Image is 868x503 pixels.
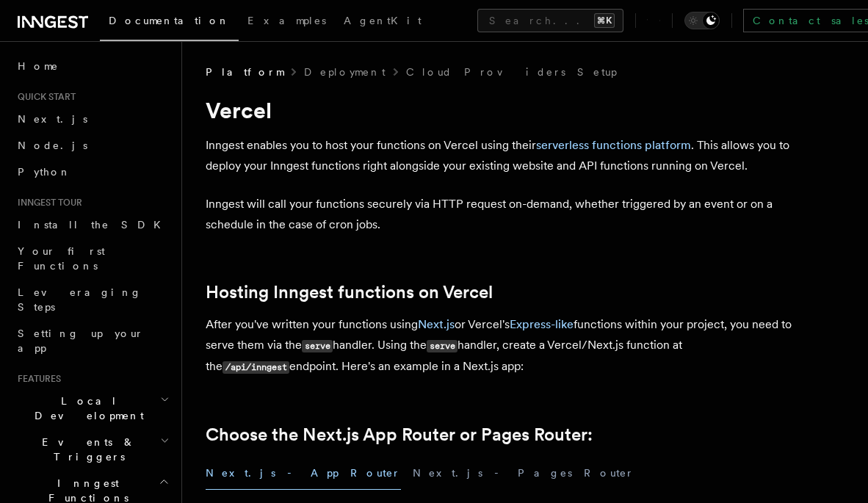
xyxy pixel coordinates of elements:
[12,106,173,132] a: Next.js
[18,113,87,125] span: Next.js
[223,361,289,374] code: /api/inngest
[477,9,623,32] button: Search...⌘K
[302,340,333,352] code: serve
[12,394,160,423] span: Local Development
[12,279,173,320] a: Leveraging Steps
[206,194,793,235] p: Inngest will call your functions securely via HTTP request on-demand, whether triggered by an eve...
[335,4,430,40] a: AgentKit
[18,219,170,231] span: Install the SDK
[18,166,71,178] span: Python
[413,457,634,490] button: Next.js - Pages Router
[206,457,401,490] button: Next.js - App Router
[12,91,76,103] span: Quick start
[100,4,239,41] a: Documentation
[18,140,87,151] span: Node.js
[12,159,173,185] a: Python
[12,429,173,470] button: Events & Triggers
[12,388,173,429] button: Local Development
[18,59,59,73] span: Home
[12,435,160,464] span: Events & Triggers
[12,197,82,209] span: Inngest tour
[12,211,173,238] a: Install the SDK
[536,138,691,152] a: serverless functions platform
[344,15,422,26] span: AgentKit
[12,238,173,279] a: Your first Functions
[684,12,720,29] button: Toggle dark mode
[12,53,173,79] a: Home
[12,320,173,361] a: Setting up your app
[247,15,326,26] span: Examples
[427,340,457,352] code: serve
[206,424,593,445] a: Choose the Next.js App Router or Pages Router:
[12,373,61,385] span: Features
[12,132,173,159] a: Node.js
[206,97,793,123] h1: Vercel
[594,13,615,28] kbd: ⌘K
[206,282,493,303] a: Hosting Inngest functions on Vercel
[510,317,574,331] a: Express-like
[18,245,105,272] span: Your first Functions
[18,286,142,313] span: Leveraging Steps
[206,314,793,377] p: After you've written your functions using or Vercel's functions within your project, you need to ...
[239,4,335,40] a: Examples
[406,65,617,79] a: Cloud Providers Setup
[304,65,386,79] a: Deployment
[418,317,455,331] a: Next.js
[18,328,144,354] span: Setting up your app
[206,135,793,176] p: Inngest enables you to host your functions on Vercel using their . This allows you to deploy your...
[206,65,283,79] span: Platform
[109,15,230,26] span: Documentation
